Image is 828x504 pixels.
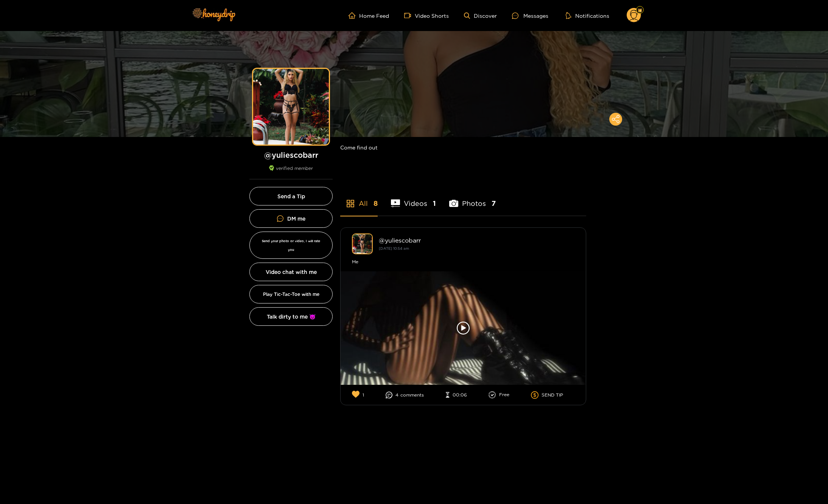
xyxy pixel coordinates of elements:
button: Send a Tip [249,187,333,205]
li: Free [489,391,509,399]
button: Play Tic-Tac-Toe with me [249,285,333,303]
button: Talk dirty to me 😈 [249,307,333,326]
div: Messages [512,11,548,20]
li: 4 [386,392,424,398]
div: Come find out [340,137,586,158]
small: [DATE] 10:54 am [379,246,409,250]
li: SEND TIP [531,391,563,399]
a: Video Shorts [404,12,449,19]
span: home [349,12,359,19]
span: dollar [531,391,542,399]
span: comment s [400,392,424,398]
span: 1 [433,199,436,208]
a: Discover [464,12,497,19]
li: Photos [449,182,496,216]
span: 8 [374,199,378,208]
span: appstore [346,199,355,208]
a: DM me [249,209,333,228]
div: verified member [249,165,333,179]
img: yuliescobarr [352,233,373,254]
button: Notifications [563,12,612,19]
a: Home Feed [349,12,389,19]
div: @ yuliescobarr [379,237,574,244]
li: 00:06 [446,392,467,398]
span: video-camera [404,12,415,19]
img: Fan Level [638,8,642,12]
button: Send your photo or video, I will rate you [249,232,333,259]
li: All [340,182,378,216]
li: 1 [352,390,364,399]
div: Me [352,258,574,266]
h1: @ yuliescobarr [249,150,333,160]
span: 7 [492,199,496,208]
button: Video chat with me [249,263,333,281]
li: Videos [391,182,436,216]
